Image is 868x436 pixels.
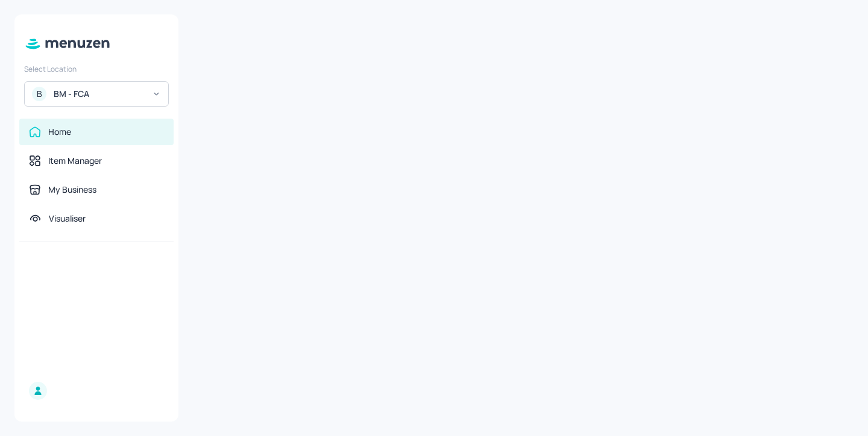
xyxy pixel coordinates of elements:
div: B [32,87,46,101]
div: Select Location [24,64,169,74]
div: My Business [48,184,96,196]
div: Item Manager [48,155,102,167]
div: Visualiser [49,213,86,225]
div: Home [48,126,71,138]
div: BM - FCA [54,88,145,100]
